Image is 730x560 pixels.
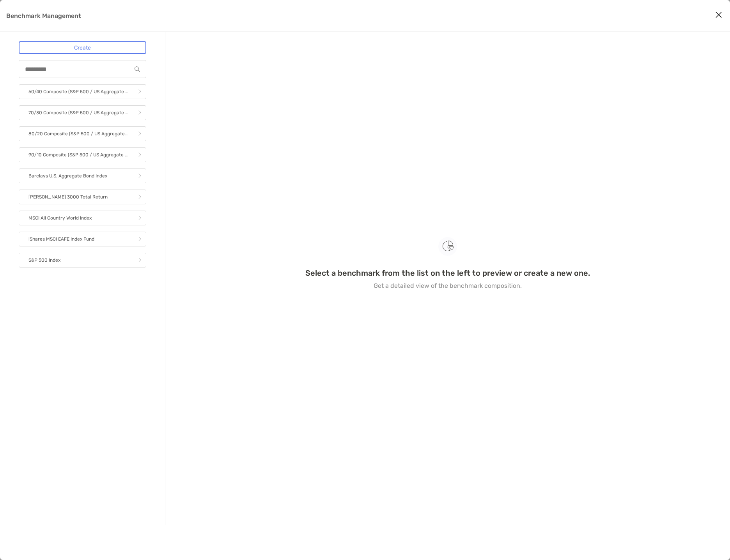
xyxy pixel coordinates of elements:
h3: Select a benchmark from the list on the left to preview or create a new one. [305,268,590,278]
p: MSCI All Country World Index [28,213,92,223]
p: 60/40 Composite (S&P 500 / US Aggregate Bond) [28,87,128,97]
p: iShares MSCI EAFE Index Fund [28,234,94,244]
img: input icon [135,66,140,72]
p: 80/20 Composite (S&P 500 / US Aggregate Bond) [28,129,128,139]
button: Close modal [713,9,725,21]
a: 70/30 Composite (S&P 500 / US Aggregate Bond) [19,105,146,120]
a: S&P 500 Index [19,253,146,268]
p: 90/10 Composite (S&P 500 / US Aggregate Bond) [28,150,128,160]
a: [PERSON_NAME] 3000 Total Return [19,190,146,204]
a: 60/40 Composite (S&P 500 / US Aggregate Bond) [19,84,146,99]
p: S&P 500 Index [28,255,60,265]
a: MSCI All Country World Index [19,211,146,225]
a: iShares MSCI EAFE Index Fund [19,232,146,246]
a: Create [19,41,146,54]
a: 80/20 Composite (S&P 500 / US Aggregate Bond) [19,126,146,141]
p: 70/30 Composite (S&P 500 / US Aggregate Bond) [28,108,128,118]
p: Get a detailed view of the benchmark composition. [374,281,522,291]
p: [PERSON_NAME] 3000 Total Return [28,192,108,202]
a: 90/10 Composite (S&P 500 / US Aggregate Bond) [19,147,146,162]
a: Barclays U.S. Aggregate Bond Index [19,168,146,183]
p: Barclays U.S. Aggregate Bond Index [28,171,107,181]
p: Benchmark Management [6,11,81,21]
